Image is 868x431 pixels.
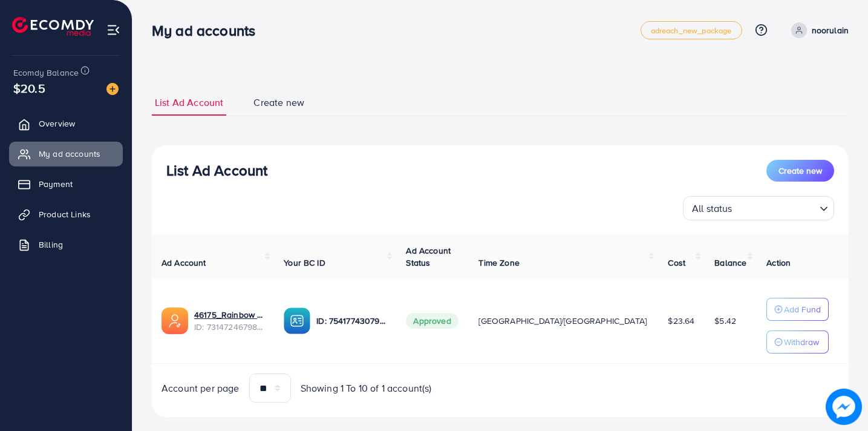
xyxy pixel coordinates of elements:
[194,309,264,321] a: 46175_Rainbow Mart_1703092077019
[13,79,45,97] span: $20.5
[406,245,451,269] span: Ad Account Status
[39,178,73,190] span: Payment
[9,172,123,196] a: Payment
[106,83,119,95] img: image
[784,302,821,317] p: Add Fund
[39,208,91,220] span: Product Links
[194,321,264,333] span: ID: 7314724679808335874
[826,389,862,425] img: image
[766,160,834,182] button: Create new
[162,257,206,269] span: Ad Account
[301,381,432,395] span: Showing 1 To 10 of 1 account(s)
[478,257,519,269] span: Time Zone
[9,111,123,136] a: Overview
[766,257,791,269] span: Action
[766,298,829,321] button: Add Fund
[641,21,742,39] a: adreach_new_package
[284,308,310,334] img: ic-ba-acc.ded83a64.svg
[155,96,223,110] span: List Ad Account
[690,200,735,217] span: All status
[152,22,265,39] h3: My ad accounts
[9,232,123,257] a: Billing
[194,309,264,334] div: <span class='underline'>46175_Rainbow Mart_1703092077019</span></br>7314724679808335874
[39,239,63,251] span: Billing
[284,257,325,269] span: Your BC ID
[668,315,694,327] span: $23.64
[778,165,822,177] span: Create new
[651,27,732,35] span: adreach_new_package
[736,197,815,217] input: Search for option
[12,17,94,36] img: logo
[39,117,75,130] span: Overview
[406,313,458,329] span: Approved
[714,315,736,327] span: $5.42
[784,335,819,349] p: Withdraw
[166,162,267,179] h3: List Ad Account
[812,23,849,38] p: noorulain
[316,314,387,328] p: ID: 7541774307903438866
[9,202,123,226] a: Product Links
[9,142,123,166] a: My ad accounts
[786,22,849,38] a: noorulain
[668,257,685,269] span: Cost
[253,96,304,110] span: Create new
[766,331,829,354] button: Withdraw
[162,308,188,334] img: ic-ads-acc.e4c84228.svg
[106,23,120,37] img: menu
[39,148,100,160] span: My ad accounts
[714,257,746,269] span: Balance
[683,196,834,220] div: Search for option
[162,381,240,395] span: Account per page
[13,67,79,79] span: Ecomdy Balance
[478,315,647,327] span: [GEOGRAPHIC_DATA]/[GEOGRAPHIC_DATA]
